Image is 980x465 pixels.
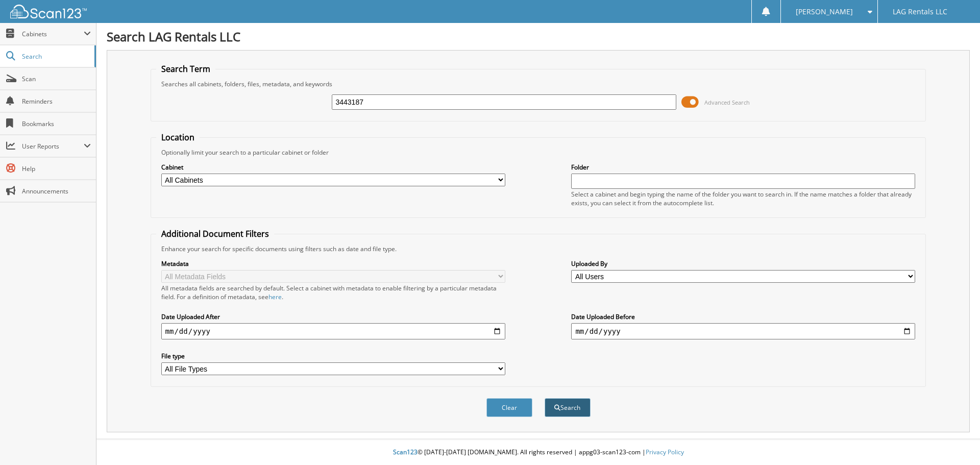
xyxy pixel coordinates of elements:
span: Search [22,52,89,61]
span: Cabinets [22,30,84,38]
span: User Reports [22,142,84,151]
img: scan123-logo-white.svg [10,5,87,18]
button: Search [545,398,591,417]
legend: Additional Document Filters [156,228,274,239]
button: Clear [486,398,532,417]
span: Scan [22,75,91,83]
span: Advanced Search [704,99,750,106]
input: end [571,323,915,339]
label: Metadata [161,259,505,268]
div: Optionally limit your search to a particular cabinet or folder [156,148,921,157]
legend: Search Term [156,63,215,75]
div: © [DATE]-[DATE] [DOMAIN_NAME]. All rights reserved | appg03-scan123-com | [96,440,980,465]
span: Announcements [22,187,91,195]
span: Reminders [22,97,91,106]
iframe: Chat Widget [929,416,980,465]
span: [PERSON_NAME] [796,9,853,15]
a: Privacy Policy [646,448,684,456]
span: Bookmarks [22,119,91,128]
legend: Location [156,132,200,143]
span: Help [22,164,91,173]
label: Cabinet [161,163,505,172]
div: Select a cabinet and begin typing the name of the folder you want to search in. If the name match... [571,190,915,207]
label: Folder [571,163,915,172]
label: Date Uploaded After [161,312,505,321]
h1: Search LAG Rentals LLC [107,28,970,45]
label: Date Uploaded Before [571,312,915,321]
label: Uploaded By [571,259,915,268]
div: Enhance your search for specific documents using filters such as date and file type. [156,244,921,253]
span: Scan123 [393,448,418,456]
a: here [268,292,282,301]
label: File type [161,352,505,360]
span: LAG Rentals LLC [893,9,947,15]
input: start [161,323,505,339]
div: All metadata fields are searched by default. Select a cabinet with metadata to enable filtering b... [161,284,505,301]
div: Searches all cabinets, folders, files, metadata, and keywords [156,80,921,88]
